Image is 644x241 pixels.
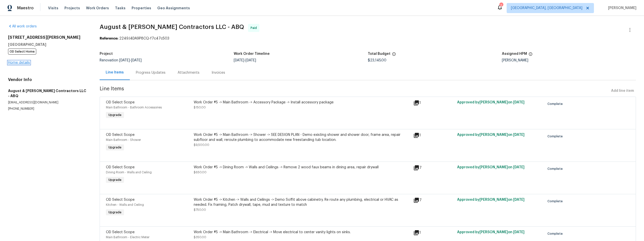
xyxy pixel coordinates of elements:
[115,6,126,10] span: Tasks
[8,88,88,98] h5: August & [PERSON_NAME] Contractors LLC - ABQ
[8,77,88,82] h4: Vendor Info
[106,70,124,75] div: Line Items
[547,231,565,236] span: Complete
[194,236,206,239] span: $350.00
[86,6,109,11] span: Work Orders
[106,133,135,137] span: OD Select Scope
[392,52,396,59] span: The total cost of line items that have been proposed by Opendoor. This sum includes line items th...
[106,101,135,104] span: OD Select Scope
[100,24,244,30] span: August & [PERSON_NAME] Contractors LLC - ABQ
[8,25,37,28] a: All work orders
[194,230,410,235] div: Work Order #5 -> Main Bathroom -> Electrical -> Move electrical to center vanity lights on sinks.
[106,236,149,239] span: Main Bathroom - Electric Meter
[17,6,34,11] span: Maestro
[547,166,565,171] span: Complete
[529,52,533,59] span: The hpm assigned to this work order.
[194,106,206,109] span: $150.00
[234,59,256,62] span: -
[100,36,636,41] div: 2249J4DA9P8CQ-f7c47c503
[194,143,209,146] span: $9,500.00
[100,52,113,56] h5: Project
[513,101,525,104] span: [DATE]
[119,59,142,62] span: -
[194,208,206,211] span: $750.00
[246,59,256,62] span: [DATE]
[547,101,565,106] span: Complete
[8,100,88,105] p: [EMAIL_ADDRESS][DOMAIN_NAME]
[547,134,565,139] span: Complete
[64,6,80,11] span: Projects
[413,132,454,138] div: 1
[100,37,118,40] b: Reference:
[413,197,454,203] div: 7
[513,230,525,234] span: [DATE]
[194,132,410,142] div: Work Order #5 -> Main Bathroom -> Shower -> SEE DESIGN PLAN - Demo existing shower and shower doo...
[499,3,503,8] div: 2
[194,165,410,170] div: Work Order #5 -> Dining Room -> Walls and Ceilings -> Remove 2 wood faux beams in dining area, re...
[106,177,124,182] span: Upgrade
[547,199,565,204] span: Complete
[48,6,58,11] span: Visits
[178,70,199,75] div: Attachments
[8,49,36,55] span: OD Select Home
[100,86,609,96] span: Line Items
[194,100,410,105] div: Work Order #5 -> Main Bathroom -> Accessory Package -> Install accessory package
[413,165,454,171] div: 7
[513,166,525,169] span: [DATE]
[106,138,141,141] span: Main Bathroom - Shower
[100,59,142,62] span: Renovation
[234,52,270,56] h5: Work Order Timeline
[511,6,582,11] span: [GEOGRAPHIC_DATA], [GEOGRAPHIC_DATA]
[8,107,88,111] p: [PHONE_NUMBER]
[194,171,207,174] span: $650.00
[513,133,525,137] span: [DATE]
[106,203,144,206] span: Kitchen - Walls and Ceiling
[368,52,390,56] h5: Total Budget
[513,198,525,202] span: [DATE]
[234,59,244,62] span: [DATE]
[8,35,88,40] h2: [STREET_ADDRESS][PERSON_NAME]
[106,106,162,109] span: Main Bathroom - Bathroom Accessories
[457,198,525,202] span: Approved by [PERSON_NAME] on
[157,6,190,11] span: Geo Assignments
[368,59,386,62] span: $23,145.00
[119,59,130,62] span: [DATE]
[457,166,525,169] span: Approved by [PERSON_NAME] on
[106,171,152,174] span: Dining Room - Walls and Ceiling
[106,166,135,169] span: OD Select Scope
[8,61,30,64] a: Home details
[132,6,151,11] span: Properties
[106,198,135,202] span: OD Select Scope
[131,59,142,62] span: [DATE]
[413,230,454,236] div: 1
[606,6,636,11] span: [PERSON_NAME]
[106,210,124,215] span: Upgrade
[8,42,88,47] h5: [GEOGRAPHIC_DATA]
[457,230,525,234] span: Approved by [PERSON_NAME] on
[457,101,525,104] span: Approved by [PERSON_NAME] on
[106,230,135,234] span: OD Select Scope
[106,112,124,117] span: Upgrade
[502,59,636,62] div: [PERSON_NAME]
[106,145,124,150] span: Upgrade
[251,25,259,30] span: Paid
[457,133,525,137] span: Approved by [PERSON_NAME] on
[413,100,454,106] div: 1
[194,197,410,207] div: Work Order #5 -> Kitchen -> Walls and Ceilings -> Demo Soffit above cabinetry. Re route any plumb...
[136,70,166,75] div: Progress Updates
[212,70,225,75] div: Invoices
[502,52,527,56] h5: Assigned HPM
